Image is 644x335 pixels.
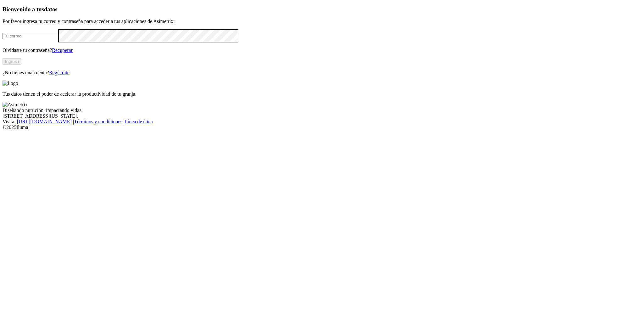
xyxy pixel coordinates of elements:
img: Logo [3,81,18,86]
button: Ingresa [3,58,21,65]
h3: Bienvenido a tus [3,6,641,13]
div: Visita : | | [3,119,641,125]
input: Tu correo [3,33,58,39]
div: © 2025 Iluma [3,125,641,130]
p: Por favor ingresa tu correo y contraseña para acceder a tus aplicaciones de Asimetrix: [3,19,641,24]
a: Recuperar [52,47,73,53]
p: ¿No tienes una cuenta? [3,70,641,75]
a: [URL][DOMAIN_NAME] [17,119,72,124]
span: datos [44,6,58,13]
p: Olvidaste tu contraseña? [3,47,641,53]
a: Términos y condiciones [74,119,122,124]
a: Regístrate [49,70,69,75]
div: Diseñando nutrición, impactando vidas. [3,108,641,113]
p: Tus datos tienen el poder de acelerar la productividad de tu granja. [3,91,641,97]
a: Línea de ética [125,119,153,124]
img: Asimetrix [3,102,28,108]
div: [STREET_ADDRESS][US_STATE]. [3,113,641,119]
